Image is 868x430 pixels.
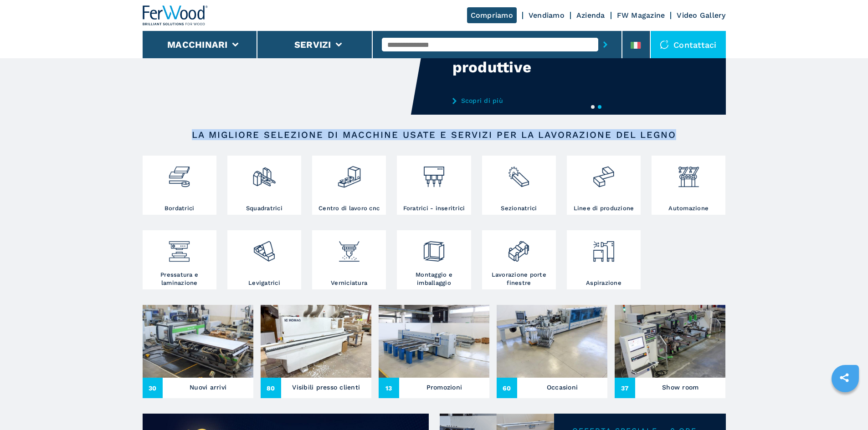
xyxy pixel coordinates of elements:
img: Occasioni [497,305,607,378]
a: Levigatrici [227,230,301,289]
h3: Montaggio e imballaggio [399,271,468,287]
button: submit-button [598,34,612,55]
img: Contattaci [660,40,669,49]
img: squadratrici_2.png [252,158,276,189]
h3: Visibili presso clienti [292,381,360,394]
span: 13 [379,378,399,398]
a: Aspirazione [567,230,641,289]
a: FW Magazine [617,11,665,20]
span: 37 [615,378,635,398]
a: Automazione [652,156,725,215]
a: Azienda [576,11,605,20]
h3: Levigatrici [248,279,280,287]
img: lavorazione_porte_finestre_2.png [507,233,531,263]
a: Compriamo [467,7,517,23]
img: levigatrici_2.png [252,233,276,263]
h3: Show room [662,381,699,394]
a: Sezionatrici [482,156,556,215]
a: Linee di produzione [567,156,641,215]
h3: Linee di produzione [574,204,634,212]
h3: Nuovi arrivi [190,381,226,394]
iframe: Chat [829,389,861,423]
a: Nuovi arrivi30Nuovi arrivi [143,305,253,398]
h3: Foratrici - inseritrici [403,204,465,212]
img: montaggio_imballaggio_2.png [422,233,446,263]
a: sharethis [833,366,856,389]
h3: Pressatura e laminazione [145,271,214,287]
img: bordatrici_1.png [167,158,191,189]
h3: Occasioni [547,381,578,394]
a: Visibili presso clienti80Visibili presso clienti [261,305,371,398]
img: foratrici_inseritrici_2.png [422,158,446,189]
a: Centro di lavoro cnc [312,156,386,215]
h3: Automazione [668,204,709,212]
img: Visibili presso clienti [261,305,371,378]
h3: Squadratrici [246,204,282,212]
a: Video Gallery [677,11,725,20]
h3: Aspirazione [586,279,621,287]
span: 30 [143,378,163,398]
img: linee_di_produzione_2.png [591,158,616,189]
h3: Verniciatura [331,279,367,287]
h3: Centro di lavoro cnc [318,204,380,212]
img: sezionatrici_2.png [507,158,531,189]
img: aspirazione_1.png [591,233,616,263]
img: verniciatura_1.png [337,233,361,263]
button: Servizi [294,39,331,50]
a: Montaggio e imballaggio [397,230,471,289]
a: Promozioni13Promozioni [379,305,489,398]
h2: LA MIGLIORE SELEZIONE DI MACCHINE USATE E SERVIZI PER LA LAVORAZIONE DEL LEGNO [172,129,697,140]
img: Promozioni [379,305,489,378]
span: 80 [261,378,281,398]
div: Contattaci [651,31,726,58]
button: 1 [591,105,595,109]
a: Vendiamo [529,11,565,20]
a: Show room37Show room [615,305,725,398]
h3: Lavorazione porte finestre [484,271,554,287]
h3: Bordatrici [164,204,195,212]
span: 60 [497,378,517,398]
img: Nuovi arrivi [143,305,253,378]
img: centro_di_lavoro_cnc_2.png [337,158,361,189]
a: Scopri di più [452,97,631,104]
img: pressa-strettoia.png [167,233,191,263]
a: Pressatura e laminazione [143,230,216,289]
img: Ferwood [143,5,208,25]
button: 2 [598,105,601,109]
a: Squadratrici [227,156,301,215]
h3: Promozioni [426,381,462,394]
button: Macchinari [167,39,228,50]
a: Verniciatura [312,230,386,289]
img: Show room [615,305,725,378]
h3: Sezionatrici [501,204,537,212]
a: Bordatrici [143,156,216,215]
img: automazione.png [677,158,701,189]
a: Lavorazione porte finestre [482,230,556,289]
a: Occasioni60Occasioni [497,305,607,398]
a: Foratrici - inseritrici [397,156,471,215]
